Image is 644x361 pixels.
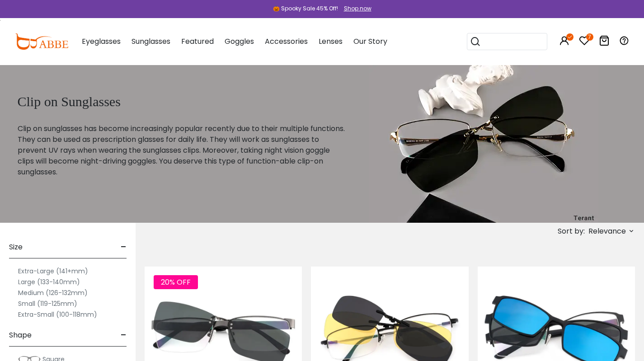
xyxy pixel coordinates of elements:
[339,5,371,12] a: Shop now
[181,36,214,47] span: Featured
[273,5,338,13] div: 🎃 Spooky Sale 45% Off!
[18,287,88,298] label: Medium (126-132mm)
[353,36,387,47] span: Our Story
[121,324,127,346] span: -
[18,277,80,287] label: Large (133-140mm)
[15,33,68,50] img: abbeglasses.com
[18,309,97,320] label: Extra-Small (100-118mm)
[225,36,254,47] span: Goggles
[265,36,308,47] span: Accessories
[558,226,585,236] span: Sort by:
[9,324,32,346] span: Shape
[18,123,347,178] p: Clip on sunglasses has become increasingly popular recently due to their multiple functions. They...
[588,223,626,239] span: Relevance
[18,298,77,309] label: Small (119-125mm)
[319,36,343,47] span: Lenses
[344,5,371,13] div: Shop now
[579,37,590,47] a: 7
[82,36,121,47] span: Eyeglasses
[18,94,347,110] h1: Clip on Sunglasses
[18,266,88,277] label: Extra-Large (141+mm)
[121,236,127,258] span: -
[154,275,198,289] span: 20% OFF
[132,36,170,47] span: Sunglasses
[586,33,593,41] i: 7
[9,236,23,258] span: Size
[369,65,598,223] img: clip on sunglasses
